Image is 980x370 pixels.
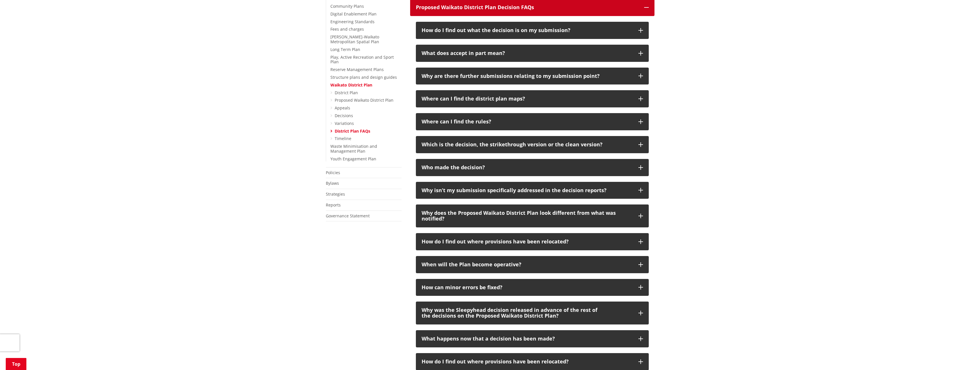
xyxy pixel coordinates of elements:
[335,113,353,118] a: Decisions
[416,5,638,10] h3: Proposed Waikato District Plan Decision FAQs
[422,359,633,365] div: How do I find out where provisions have been relocated?
[422,336,633,342] div: What happens now that a decision has been made?
[330,34,379,44] a: [PERSON_NAME]-Waikato Metropolitan Spatial Plan
[416,90,649,107] button: Where can I find the district plan maps?
[954,346,974,367] iframe: Messenger Launcher
[422,73,633,79] div: Why are there further submissions relating to my submission point?
[422,142,633,147] div: Which is the decision, the strikethrough version or the clean version?
[416,330,649,347] button: What happens now that a decision has been made?
[416,182,649,199] button: Why isn’t my submission specifically addressed in the decision reports?
[6,358,26,370] a: Top
[330,67,384,72] a: Reserve Management Plans
[416,136,649,153] button: Which is the decision, the strikethrough version or the clean version?
[335,128,370,134] a: District Plan FAQs
[416,256,649,273] button: When will the Plan become operative?
[330,54,394,65] a: Play, Active Recreation and Sport Plan
[422,165,633,170] div: Who made the decision?
[422,27,633,33] div: How do I find out what the decision is on my submission?
[416,68,649,85] button: Why are there further submissions relating to my submission point?
[335,90,358,95] a: District Plan
[422,262,633,267] div: When will the Plan become operative?
[330,11,377,17] a: Digital Enablement Plan
[422,50,633,56] div: What does accept in part mean?
[326,202,341,208] a: Reports
[416,279,649,296] button: How can minor errors be fixed?
[422,285,633,290] div: How can minor errors be fixed?
[416,159,649,176] button: Who made the decision?
[422,239,633,245] div: How do I find out where provisions have been relocated?
[330,143,377,154] a: Waste Minimisation and Management Plan
[326,170,340,175] a: Policies
[330,19,375,24] a: Engineering Standards
[330,26,364,32] a: Fees and charges
[330,3,364,9] a: Community Plans
[416,302,649,324] button: Why was the Sleepyhead decision released in advance of the rest of the decisions on the Proposed ...
[416,204,649,227] button: Why does the Proposed Waikato District Plan look different from what was notified?
[330,82,372,88] a: Waikato District Plan
[335,97,393,103] a: Proposed Waikato District Plan
[416,22,649,39] button: How do I find out what the decision is on my submission?
[422,96,633,102] div: Where can I find the district plan maps?
[416,45,649,62] button: What does accept in part mean?
[330,47,360,52] a: Long Term Plan
[326,191,345,197] a: Strategies
[330,74,397,80] a: Structure plans and design guides
[335,136,351,141] a: Timeline
[422,119,633,125] div: Where can I find the rules?
[422,210,633,222] div: Why does the Proposed Waikato District Plan look different from what was notified?
[422,307,633,319] div: Why was the Sleepyhead decision released in advance of the rest of the decisions on the Proposed ...
[330,156,376,162] a: Youth Engagement Plan
[335,105,350,111] a: Appeals
[416,113,649,130] button: Where can I find the rules?
[335,121,354,126] a: Variations
[326,180,339,186] a: Bylaws
[422,188,633,193] div: Why isn’t my submission specifically addressed in the decision reports?
[416,233,649,250] button: How do I find out where provisions have been relocated?
[326,213,370,219] a: Governance Statement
